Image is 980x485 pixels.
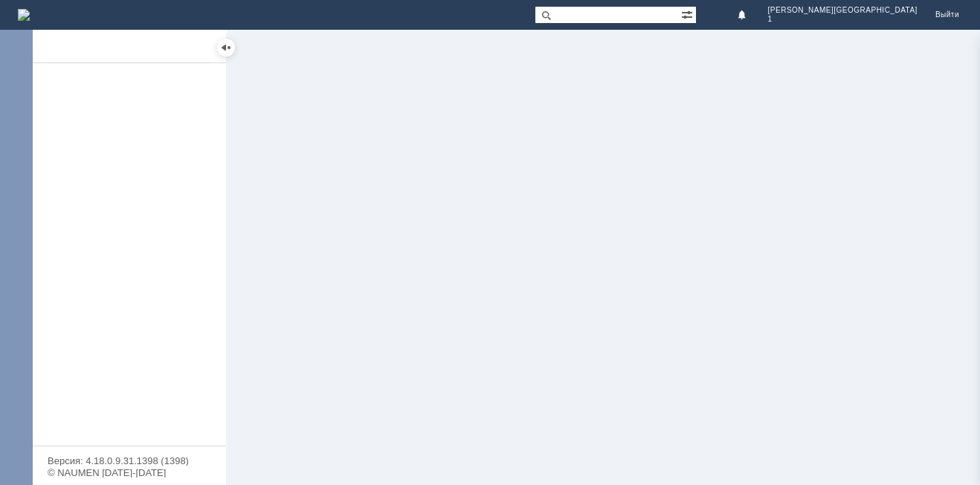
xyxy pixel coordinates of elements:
div: Версия: 4.18.0.9.31.1398 (1398) [48,456,211,466]
span: [PERSON_NAME][GEOGRAPHIC_DATA] [768,6,918,15]
span: 1 [768,15,918,24]
div: © NAUMEN [DATE]-[DATE] [48,468,211,478]
span: Расширенный поиск [681,7,696,21]
a: Перейти на домашнюю страницу [18,9,30,21]
img: logo [18,9,30,21]
div: Скрыть меню [217,39,235,57]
